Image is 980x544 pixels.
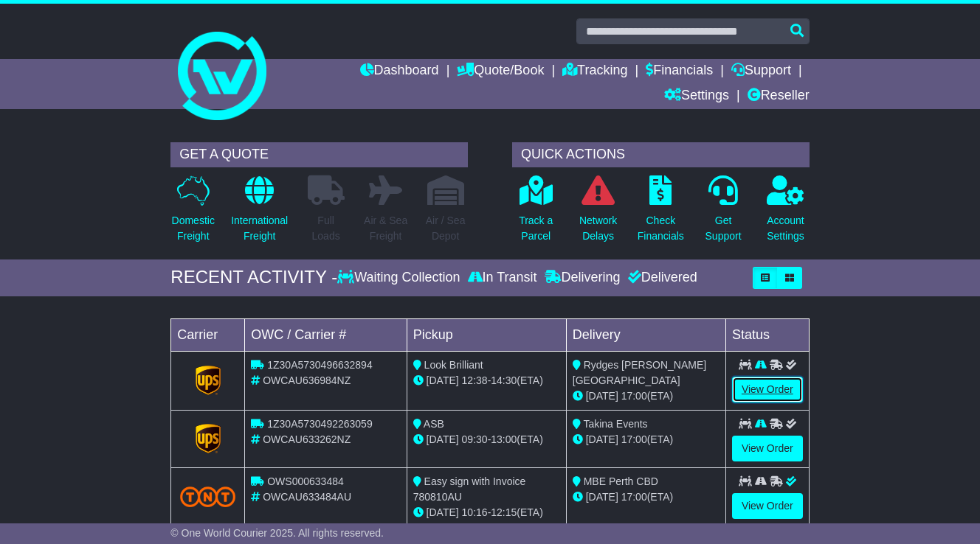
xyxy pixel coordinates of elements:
[245,318,407,351] td: OWC / Carrier #
[732,377,803,402] a: View Order
[426,213,466,244] p: Air / Sea Depot
[573,359,706,386] span: Rydges [PERSON_NAME] [GEOGRAPHIC_DATA]
[586,390,618,402] span: [DATE]
[491,433,517,445] span: 13:00
[586,433,618,445] span: [DATE]
[427,506,459,518] span: [DATE]
[586,491,618,503] span: [DATE]
[424,359,483,371] span: Look Brilliant
[705,213,742,244] p: Get Support
[267,359,372,371] span: 1Z30A5730496632894
[263,491,351,503] span: OWCAU633484AU
[171,318,245,351] td: Carrier
[171,175,215,252] a: DomesticFreight
[731,59,791,84] a: Support
[732,436,803,461] a: View Order
[573,489,720,505] div: (ETA)
[427,374,459,386] span: [DATE]
[579,175,618,252] a: NetworkDelays
[364,213,407,244] p: Air & Sea Freight
[462,374,488,386] span: 12:38
[624,270,697,286] div: Delivered
[464,270,541,286] div: In Transit
[621,390,647,402] span: 17:00
[308,213,345,244] p: Full Loads
[263,374,351,386] span: OWCAU636984NZ
[621,491,647,503] span: 17:00
[579,213,617,244] p: Network Delays
[230,175,289,252] a: InternationalFreight
[519,213,553,244] p: Track a Parcel
[705,175,742,252] a: GetSupport
[337,270,463,286] div: Waiting Collection
[424,418,444,430] span: ASB
[541,270,624,286] div: Delivering
[170,142,468,167] div: GET A QUOTE
[170,527,384,539] span: © One World Courier 2025. All rights reserved.
[180,487,235,506] img: TNT_Domestic.png
[170,267,337,288] div: RECENT ACTIVITY -
[196,366,221,395] img: GetCarrierServiceLogo
[263,433,351,445] span: OWCAU633262NZ
[231,213,288,244] p: International Freight
[637,175,685,252] a: CheckFinancials
[725,318,809,351] td: Status
[413,505,560,520] div: - (ETA)
[491,374,517,386] span: 14:30
[562,59,627,84] a: Tracking
[407,318,566,351] td: Pickup
[646,59,713,84] a: Financials
[732,493,803,519] a: View Order
[664,84,729,109] a: Settings
[267,475,344,487] span: OWS000633484
[748,84,810,109] a: Reseller
[766,175,805,252] a: AccountSettings
[767,213,804,244] p: Account Settings
[413,475,526,503] span: Easy sign with Invoice 780810AU
[427,433,459,445] span: [DATE]
[413,373,560,388] div: - (ETA)
[462,433,488,445] span: 09:30
[584,475,658,487] span: MBE Perth CBD
[462,506,488,518] span: 10:16
[566,318,725,351] td: Delivery
[512,142,810,167] div: QUICK ACTIONS
[457,59,544,84] a: Quote/Book
[413,432,560,447] div: - (ETA)
[360,59,439,84] a: Dashboard
[518,175,553,252] a: Track aParcel
[583,418,647,430] span: Takina Events
[491,506,517,518] span: 12:15
[196,424,221,453] img: GetCarrierServiceLogo
[573,388,720,404] div: (ETA)
[573,432,720,447] div: (ETA)
[621,433,647,445] span: 17:00
[172,213,215,244] p: Domestic Freight
[267,418,372,430] span: 1Z30A5730492263059
[638,213,684,244] p: Check Financials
